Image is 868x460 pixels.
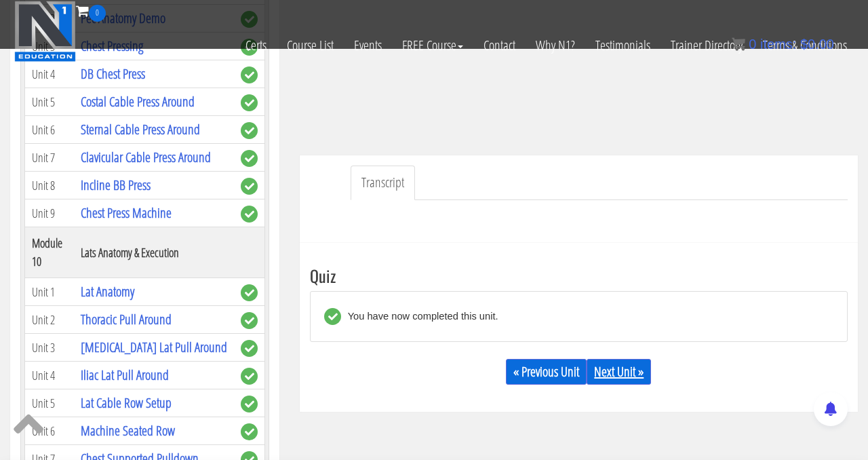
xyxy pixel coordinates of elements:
[506,359,587,385] a: « Previous Unit
[241,423,258,440] span: complete
[25,362,74,389] td: Unit 4
[81,120,200,138] a: Sternal Cable Press Around
[81,176,151,194] a: Incline BB Press
[81,282,134,301] a: Lat Anatomy
[241,150,258,167] span: complete
[235,22,277,69] a: Certs
[732,37,834,52] a: 0 items: $0.00
[76,1,106,20] a: 0
[241,66,258,83] span: complete
[585,22,660,69] a: Testimonials
[241,178,258,195] span: complete
[241,284,258,301] span: complete
[753,22,857,69] a: Terms & Conditions
[241,312,258,329] span: complete
[760,37,796,52] span: items:
[25,116,74,144] td: Unit 6
[81,394,172,412] a: Lat Cable Row Setup
[749,37,756,52] span: 0
[800,37,808,52] span: $
[81,204,172,222] a: Chest Press Machine
[277,22,344,69] a: Course List
[25,88,74,116] td: Unit 5
[25,334,74,362] td: Unit 3
[25,60,74,88] td: Unit 4
[81,338,227,356] a: [MEDICAL_DATA] Lat Pull Around
[89,5,106,22] span: 0
[25,227,74,278] th: Module 10
[74,227,234,278] th: Lats Anatomy & Execution
[81,421,175,440] a: Machine Seated Row
[25,306,74,334] td: Unit 2
[341,308,498,325] div: You have now completed this unit.
[25,199,74,227] td: Unit 9
[25,172,74,199] td: Unit 8
[241,94,258,111] span: complete
[344,22,392,69] a: Events
[587,359,651,385] a: Next Unit »
[241,206,258,223] span: complete
[14,1,76,62] img: n1-education
[25,144,74,172] td: Unit 7
[392,22,473,69] a: FREE Course
[241,122,258,139] span: complete
[526,22,585,69] a: Why N1?
[732,37,745,51] img: icon11.png
[81,366,169,384] a: Iliac Lat Pull Around
[81,92,195,111] a: Costal Cable Press Around
[660,22,753,69] a: Trainer Directory
[241,340,258,357] span: complete
[25,278,74,306] td: Unit 1
[81,64,145,83] a: DB Chest Press
[25,389,74,417] td: Unit 5
[310,267,848,284] h3: Quiz
[241,396,258,413] span: complete
[800,37,834,52] bdi: 0.00
[81,148,211,166] a: Clavicular Cable Press Around
[241,368,258,385] span: complete
[351,166,415,200] a: Transcript
[81,310,172,328] a: Thoracic Pull Around
[473,22,526,69] a: Contact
